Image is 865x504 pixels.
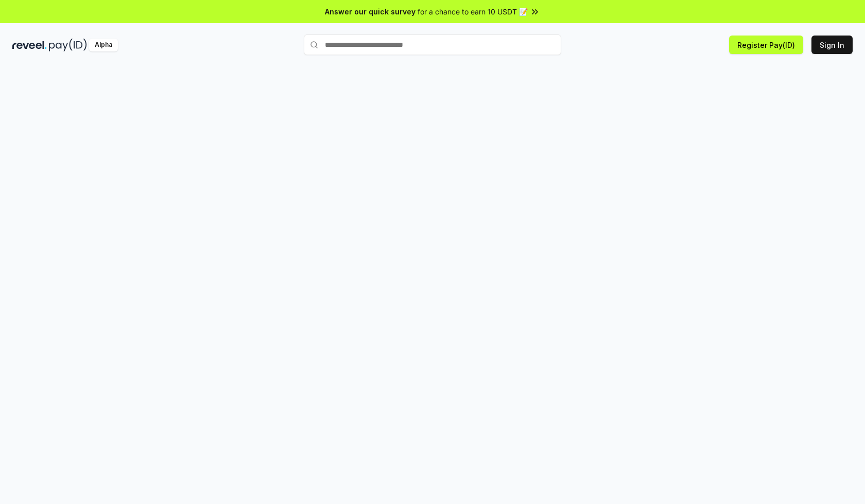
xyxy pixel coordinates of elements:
[325,6,416,17] span: Answer our quick survey
[418,6,528,17] span: for a chance to earn 10 USDT 📝
[729,36,803,54] button: Register Pay(ID)
[89,39,118,51] div: Alpha
[811,36,853,54] button: Sign In
[49,39,87,51] img: pay_id
[12,39,47,51] img: reveel_dark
